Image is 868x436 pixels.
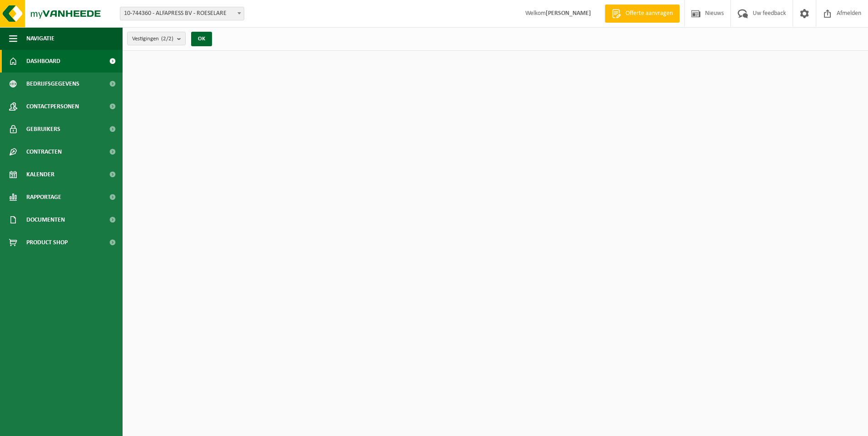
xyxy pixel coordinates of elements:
[26,140,62,163] span: Contracten
[120,7,244,20] span: 10-744360 - ALFAPRESS BV - ROESELARE
[26,163,54,186] span: Kalender
[26,73,79,95] span: Bedrijfsgegevens
[26,186,61,208] span: Rapportage
[26,118,60,140] span: Gebruikers
[191,32,212,46] button: OK
[132,32,173,46] span: Vestigingen
[26,50,60,73] span: Dashboard
[161,36,173,42] count: (2/2)
[26,95,79,118] span: Contactpersonen
[26,27,54,50] span: Navigatie
[26,231,68,254] span: Product Shop
[127,32,186,45] button: Vestigingen(2/2)
[120,7,244,20] span: 10-744360 - ALFAPRESS BV - ROESELARE
[623,9,675,18] span: Offerte aanvragen
[605,5,680,23] a: Offerte aanvragen
[546,10,591,17] strong: [PERSON_NAME]
[26,208,65,231] span: Documenten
